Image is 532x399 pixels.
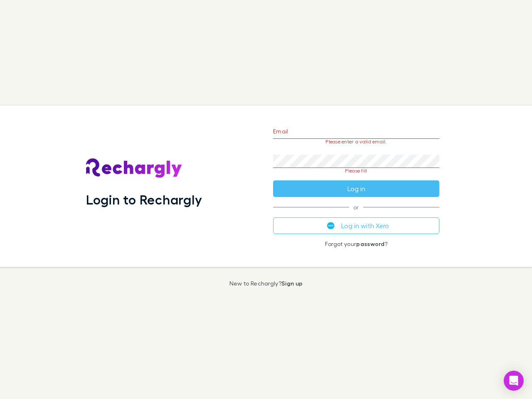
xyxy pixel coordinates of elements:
button: Log in [273,180,439,197]
img: Rechargly's Logo [86,158,182,178]
img: Xero's logo [327,222,335,229]
h1: Login to Rechargly [86,192,202,207]
p: New to Rechargly? [229,280,303,287]
a: Sign up [281,280,303,287]
button: Log in with Xero [273,217,439,234]
p: Please fill [273,168,439,174]
p: Please enter a valid email. [273,139,439,145]
div: Open Intercom Messenger [504,371,524,391]
p: Forgot your ? [273,241,439,247]
a: password [356,240,384,247]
